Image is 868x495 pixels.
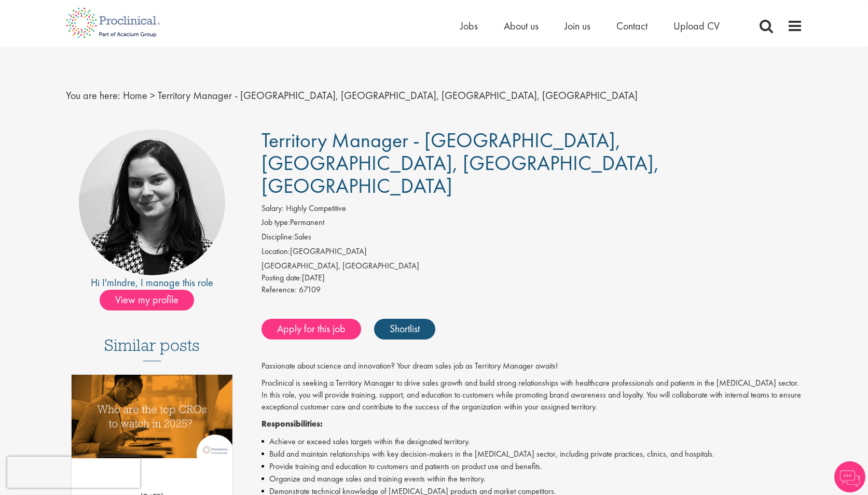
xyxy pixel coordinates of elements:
[158,89,638,102] span: Territory Manager - [GEOGRAPHIC_DATA], [GEOGRAPHIC_DATA], [GEOGRAPHIC_DATA], [GEOGRAPHIC_DATA]
[123,89,147,102] a: breadcrumb link
[66,275,239,290] div: Hi I'm , I manage this role
[261,418,323,429] strong: Responsibilities:
[79,129,225,275] img: imeage of recruiter Indre Stankeviciute
[114,276,135,289] a: Indre
[104,336,200,361] h3: Similar posts
[100,292,204,305] a: View my profile
[673,19,720,33] a: Upload CV
[261,246,803,260] li: [GEOGRAPHIC_DATA]
[261,460,803,473] li: Provide training and education to customers and patients on product use and benefits.
[261,246,290,258] label: Location:
[834,461,865,492] img: Chatbot
[100,290,194,310] span: View my profile
[286,203,346,214] span: Highly Competitive
[261,435,803,448] li: Achieve or exceed sales targets within the designated territory.
[261,217,290,229] label: Job type:
[261,319,361,340] a: Apply for this job
[261,360,803,372] p: Passionate about science and innovation? Your dream sales job as Territory Manager awaits!
[7,457,140,488] iframe: reCAPTCHA
[261,272,302,283] span: Posting date:
[261,272,803,284] div: [DATE]
[299,284,321,295] span: 67109
[261,448,803,460] li: Build and maintain relationships with key decision-makers in the [MEDICAL_DATA] sector, including...
[261,231,294,243] label: Discipline:
[616,19,647,33] a: Contact
[261,217,803,231] li: Permanent
[261,127,659,199] span: Territory Manager - [GEOGRAPHIC_DATA], [GEOGRAPHIC_DATA], [GEOGRAPHIC_DATA], [GEOGRAPHIC_DATA]
[261,473,803,485] li: Organize and manage sales and training events within the territory.
[66,89,120,102] span: You are here:
[150,89,155,102] span: >
[261,260,803,272] div: [GEOGRAPHIC_DATA], [GEOGRAPHIC_DATA]
[261,203,284,215] label: Salary:
[374,319,435,340] a: Shortlist
[460,19,478,33] a: Jobs
[504,19,539,33] a: About us
[261,231,803,246] li: Sales
[564,19,590,33] a: Join us
[261,377,803,413] p: Proclinical is seeking a Territory Manager to drive sales growth and build strong relationships w...
[72,375,233,466] a: Link to a post
[72,375,233,458] img: Top 10 CROs 2025 | Proclinical
[261,284,297,296] label: Reference:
